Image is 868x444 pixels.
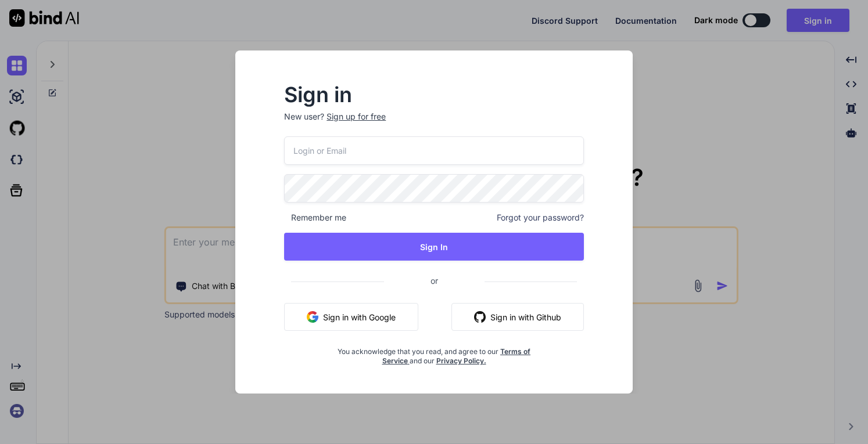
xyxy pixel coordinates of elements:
a: Privacy Policy. [436,356,486,365]
h2: Sign in [284,85,584,104]
span: Remember me [284,212,346,223]
button: Sign In [284,233,584,261]
a: Terms of Service [382,347,531,365]
div: You acknowledge that you read, and agree to our and our [334,340,534,366]
button: Sign in with Github [451,303,584,331]
span: or [384,266,485,295]
span: Forgot your password? [497,212,584,223]
button: Sign in with Google [284,303,418,331]
input: Login or Email [284,136,584,165]
p: New user? [284,111,584,136]
div: Sign up for free [327,111,386,122]
img: github [474,311,486,323]
img: google [307,311,318,323]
